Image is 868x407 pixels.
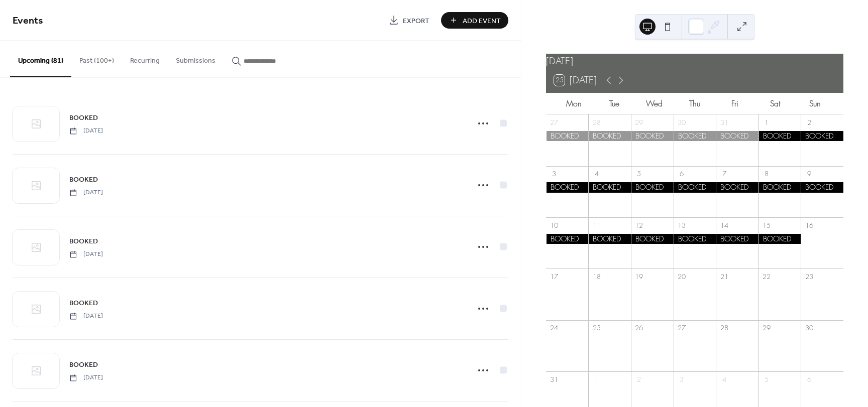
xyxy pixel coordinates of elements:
div: Wed [634,93,675,114]
div: 28 [719,324,728,333]
div: Fri [715,93,755,114]
div: BOOKED [716,234,758,244]
div: 4 [719,375,728,384]
div: 21 [719,273,728,282]
div: BOOKED [674,234,716,244]
div: 27 [550,118,559,127]
div: BOOKED [758,234,801,244]
a: BOOKED [69,174,98,185]
div: BOOKED [588,234,631,244]
div: 6 [805,375,814,384]
span: BOOKED [69,360,98,370]
div: 4 [592,170,601,179]
div: 11 [592,221,601,230]
div: 16 [805,221,814,230]
span: [DATE] [69,373,103,382]
div: 1 [762,118,771,127]
div: 2 [805,118,814,127]
div: 2 [634,375,643,384]
div: 25 [592,324,601,333]
button: Upcoming (81) [10,41,71,77]
div: BOOKED [546,131,589,141]
div: 13 [677,221,686,230]
div: 29 [634,118,643,127]
button: Submissions [168,41,224,76]
div: 3 [677,375,686,384]
button: Recurring [122,41,168,76]
div: BOOKED [588,182,631,192]
div: 8 [762,170,771,179]
div: BOOKED [546,234,589,244]
div: Mon [554,93,594,114]
div: 18 [592,273,601,282]
span: BOOKED [69,175,98,185]
div: 14 [719,221,728,230]
div: BOOKED [631,234,674,244]
div: 7 [719,170,728,179]
div: BOOKED [716,182,758,192]
a: BOOKED [69,112,98,123]
div: BOOKED [631,131,674,141]
div: 1 [592,375,601,384]
div: [DATE] [546,54,843,68]
span: Events [13,11,43,31]
a: BOOKED [69,235,98,247]
div: BOOKED [588,131,631,141]
span: BOOKED [69,236,98,247]
button: 25[DATE] [551,72,601,88]
button: Past (100+) [71,41,122,76]
div: 10 [550,221,559,230]
div: 23 [805,273,814,282]
div: BOOKED [758,182,801,192]
div: 29 [762,324,771,333]
div: BOOKED [546,182,589,192]
a: Export [381,12,437,29]
div: 3 [550,170,559,179]
button: Add Event [441,12,508,29]
div: Tue [594,93,634,114]
div: 24 [550,324,559,333]
span: [DATE] [69,250,103,259]
span: BOOKED [69,298,98,309]
span: [DATE] [69,126,103,135]
div: BOOKED [674,182,716,192]
div: 20 [677,273,686,282]
span: [DATE] [69,188,103,197]
div: Sat [755,93,795,114]
div: BOOKED [801,182,843,192]
a: BOOKED [69,297,98,309]
div: 15 [762,221,771,230]
span: BOOKED [69,113,98,123]
div: BOOKED [674,131,716,141]
span: [DATE] [69,312,103,321]
div: Thu [675,93,715,114]
div: 30 [805,324,814,333]
span: Export [403,16,429,26]
div: 5 [634,170,643,179]
div: BOOKED [758,131,801,141]
div: 12 [634,221,643,230]
div: 31 [550,375,559,384]
div: 28 [592,118,601,127]
div: BOOKED [631,182,674,192]
div: 5 [762,375,771,384]
div: 30 [677,118,686,127]
span: Add Event [463,16,501,26]
div: 6 [677,170,686,179]
div: 27 [677,324,686,333]
div: Sun [795,93,835,114]
div: 26 [634,324,643,333]
div: 19 [634,273,643,282]
div: 31 [719,118,728,127]
div: BOOKED [716,131,758,141]
div: 9 [805,170,814,179]
div: 22 [762,273,771,282]
div: 17 [550,273,559,282]
div: BOOKED [801,131,843,141]
a: BOOKED [69,359,98,370]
